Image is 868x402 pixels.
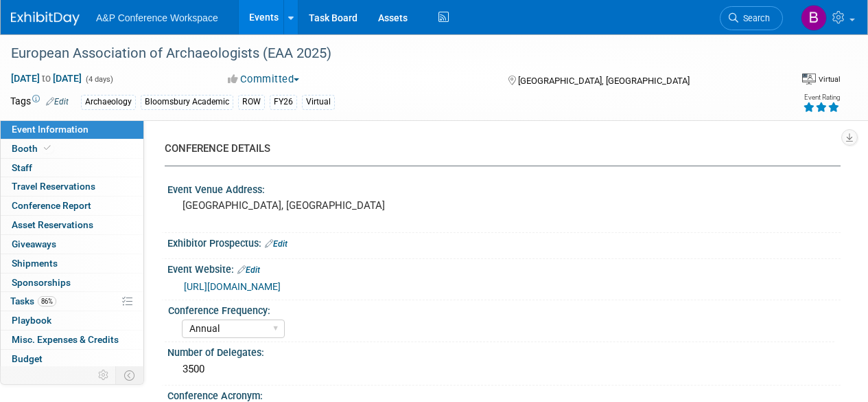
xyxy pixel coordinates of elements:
span: Misc. Expenses & Credits [12,334,119,345]
img: ExhibitDay [11,12,80,25]
span: Booth [12,143,54,154]
div: Bloomsbury Academic [141,95,233,109]
span: Staff [12,162,32,173]
i: Booth reservation complete [44,144,51,152]
a: Budget [1,350,143,368]
a: Event Information [1,120,143,139]
span: Sponsorships [12,277,71,288]
span: Conference Report [12,200,91,211]
span: Asset Reservations [12,219,93,230]
span: (4 days) [84,75,113,84]
div: Conference Frequency: [168,300,834,317]
div: Event Venue Address: [167,179,841,197]
div: Exhibitor Prospectus: [167,233,841,251]
span: Event Information [12,124,89,135]
span: [DATE] [DATE] [10,72,82,85]
div: Virtual [818,74,841,85]
a: Edit [265,239,288,249]
td: Personalize Event Tab Strip [92,366,116,384]
td: Tags [10,94,69,110]
div: ROW [238,95,265,109]
a: Asset Reservations [1,216,143,234]
span: Shipments [12,258,58,269]
span: Giveaways [12,238,56,249]
div: Number of Delegates: [167,342,841,359]
a: Tasks86% [1,292,143,311]
span: Tasks [10,295,56,306]
a: Giveaways [1,235,143,254]
span: Playbook [12,315,51,326]
div: 3500 [178,359,830,380]
a: Booth [1,139,143,158]
pre: [GEOGRAPHIC_DATA], [GEOGRAPHIC_DATA] [183,199,433,212]
a: Edit [46,97,69,107]
div: FY26 [270,95,297,109]
div: CONFERENCE DETAILS [165,142,830,156]
div: Event Format [719,71,841,92]
span: Travel Reservations [12,181,95,192]
span: 86% [38,296,56,306]
div: Event Rating [803,94,840,101]
div: Archaeology [81,95,136,109]
span: Search [738,13,770,23]
img: Brenna Akerman [801,5,827,31]
span: Budget [12,353,43,364]
a: Conference Report [1,197,143,215]
a: Sponsorships [1,273,143,292]
img: Format-Virtual.png [802,74,816,85]
a: Travel Reservations [1,177,143,196]
div: Event Format [802,71,841,85]
a: [URL][DOMAIN_NAME] [184,281,281,292]
a: Staff [1,159,143,177]
a: Playbook [1,311,143,330]
a: Search [720,6,783,30]
span: [GEOGRAPHIC_DATA], [GEOGRAPHIC_DATA] [518,76,690,86]
span: to [40,73,53,84]
span: A&P Conference Workspace [96,12,218,23]
button: Committed [223,72,305,87]
a: Edit [237,265,260,275]
div: Virtual [302,95,335,109]
a: Shipments [1,254,143,273]
td: Toggle Event Tabs [116,366,144,384]
div: Event Website: [167,259,841,277]
a: Misc. Expenses & Credits [1,331,143,349]
div: European Association of Archaeologists (EAA 2025) [6,41,770,66]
